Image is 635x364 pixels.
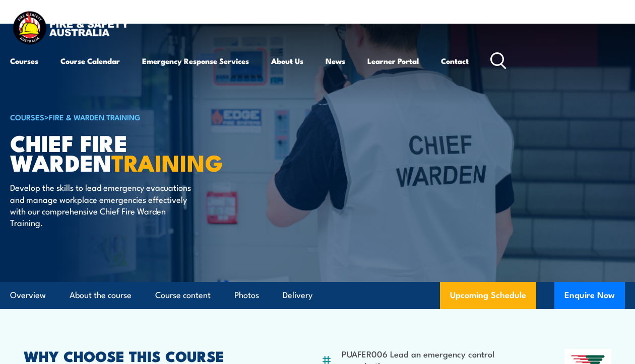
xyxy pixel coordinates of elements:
a: Upcoming Schedule [440,282,536,309]
h6: > [10,111,259,123]
a: News [326,49,345,73]
a: Overview [10,282,46,309]
a: Contact [441,49,469,73]
a: About Us [271,49,303,73]
h1: Chief Fire Warden [10,132,259,172]
h2: WHY CHOOSE THIS COURSE [24,349,279,362]
a: Courses [10,49,38,73]
a: Course content [155,282,211,309]
button: Enquire Now [554,282,625,309]
strong: TRAINING [111,144,223,179]
a: Photos [234,282,259,309]
a: About the course [70,282,132,309]
a: Emergency Response Services [142,49,249,73]
a: COURSES [10,111,44,122]
a: Course Calendar [60,49,120,73]
a: Learner Portal [367,49,419,73]
a: Fire & Warden Training [49,111,141,122]
p: Develop the skills to lead emergency evacuations and manage workplace emergencies effectively wit... [10,181,194,229]
a: Delivery [283,282,312,309]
